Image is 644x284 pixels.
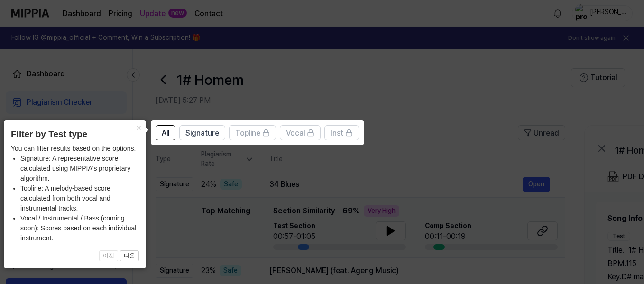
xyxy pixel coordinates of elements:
button: Topline [229,125,276,140]
button: 다음 [120,250,139,262]
span: Inst [331,128,343,139]
span: All [162,128,169,139]
span: Signature [185,128,219,139]
div: You can filter results based on the options. [11,144,139,243]
header: Filter by Test type [11,128,139,141]
span: Topline [235,128,260,139]
span: Vocal [286,128,305,139]
button: All [156,125,175,140]
button: Close [131,120,146,134]
button: Signature [179,125,225,140]
button: Vocal [280,125,321,140]
li: Vocal / Instrumental / Bass (coming soon): Scores based on each individual instrument. [20,213,139,243]
li: Signature: A representative score calculated using MIPPIA's proprietary algorithm. [20,154,139,183]
button: Inst [324,125,359,140]
li: Topline: A melody-based score calculated from both vocal and instrumental tracks. [20,183,139,213]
